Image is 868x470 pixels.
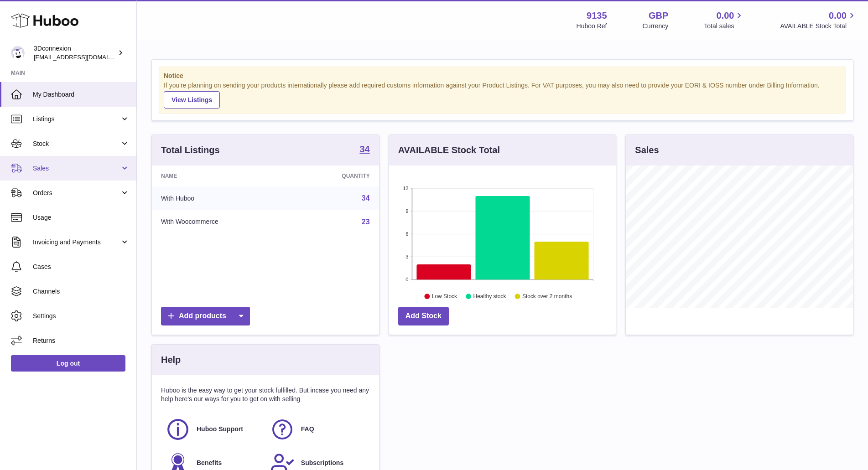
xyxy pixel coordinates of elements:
text: Stock over 2 months [522,293,572,300]
strong: 34 [359,145,369,154]
a: Add products [161,307,250,325]
text: 9 [405,208,408,214]
text: 6 [405,231,408,237]
span: FAQ [301,425,314,434]
span: Listings [33,115,120,124]
a: Add Stock [398,307,449,325]
a: Huboo Support [166,417,261,442]
div: Currency [643,22,669,31]
strong: GBP [649,10,668,22]
a: 23 [362,218,370,226]
span: Stock [33,139,120,148]
span: Total sales [704,22,744,31]
span: Usage [33,213,130,222]
text: Low Stock [432,293,457,300]
span: My Dashboard [33,90,130,99]
h3: Sales [635,144,659,156]
strong: Notice [164,72,841,80]
a: 0.00 AVAILABLE Stock Total [780,10,857,31]
text: 3 [405,254,408,259]
span: Returns [33,336,130,345]
a: 0.00 Total sales [704,10,744,31]
span: Channels [33,287,130,296]
span: AVAILABLE Stock Total [780,22,857,31]
h3: AVAILABLE Stock Total [398,144,500,156]
span: Invoicing and Payments [33,238,120,247]
span: Settings [33,312,130,320]
span: Sales [33,164,120,173]
th: Name [152,165,293,186]
h3: Help [161,354,181,366]
td: With Woocommerce [152,210,293,234]
td: With Huboo [152,186,293,210]
a: FAQ [270,417,365,442]
text: Healthy stock [473,293,506,300]
span: Subscriptions [301,459,343,467]
a: Log out [11,355,125,372]
h3: Total Listings [161,144,220,156]
span: Cases [33,263,130,271]
a: View Listings [164,91,220,108]
img: order_eu@3dconnexion.com [11,46,25,60]
span: [EMAIL_ADDRESS][DOMAIN_NAME] [34,53,134,61]
text: 0 [405,277,408,282]
span: Huboo Support [197,425,243,434]
a: 34 [362,194,370,202]
strong: 9135 [587,10,607,22]
text: 12 [403,186,408,191]
span: Benefits [197,459,222,467]
div: If you're planning on sending your products internationally please add required customs informati... [164,81,841,108]
th: Quantity [293,165,379,186]
div: Huboo Ref [577,22,607,31]
span: 0.00 [717,10,734,22]
a: 34 [359,145,369,155]
span: 0.00 [829,10,847,22]
span: Orders [33,189,120,197]
div: 3Dconnexion [34,44,116,62]
p: Huboo is the easy way to get your stock fulfilled. But incase you need any help here's our ways f... [161,386,370,403]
